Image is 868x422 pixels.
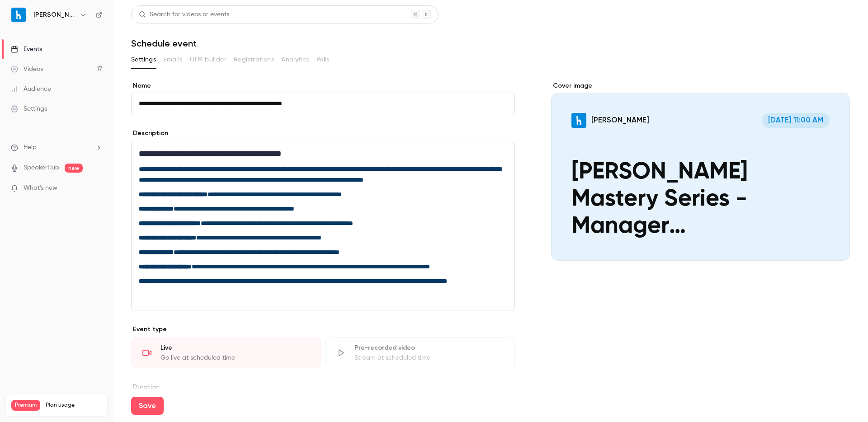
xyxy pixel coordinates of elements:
div: Go live at scheduled time [160,353,310,362]
div: Events [11,45,42,54]
button: Settings [131,52,156,67]
h1: Schedule event [131,38,850,49]
span: Premium [11,400,40,411]
div: Stream at scheduled time [354,353,504,362]
span: new [65,164,83,173]
label: Cover image [551,81,850,90]
li: help-dropdown-opener [11,143,102,152]
span: Plan usage [46,402,102,409]
div: Pre-recorded videoStream at scheduled time [325,338,515,368]
div: Search for videos or events [139,10,229,19]
label: Name [131,81,515,90]
section: description [131,142,515,310]
img: Harri [11,8,26,22]
section: Cover image [551,81,850,261]
div: Live [160,343,310,352]
div: editor [132,142,514,310]
label: Description [131,129,168,138]
div: Pre-recorded video [354,343,504,352]
span: What's new [24,183,57,193]
h6: [PERSON_NAME] [33,10,76,19]
span: Help [24,143,37,152]
div: Videos [11,65,43,74]
div: Audience [11,84,51,94]
a: SpeakerHub [24,163,59,173]
p: Event type [131,325,515,334]
div: Settings [11,104,47,113]
span: Registrations [234,55,274,65]
div: LiveGo live at scheduled time [131,338,321,368]
span: Emails [163,55,182,65]
span: Analytics [281,55,309,65]
iframe: Noticeable Trigger [91,184,102,192]
span: UTM builder [190,55,226,65]
button: Save [131,397,164,415]
span: Polls [316,55,330,65]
